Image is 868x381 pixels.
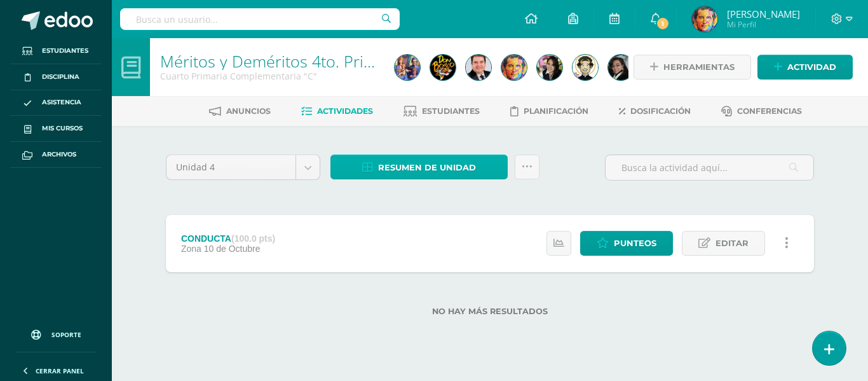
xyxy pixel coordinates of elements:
[15,317,97,349] a: Soporte
[42,123,83,134] span: Mis cursos
[51,330,81,339] span: Soporte
[160,70,379,82] div: Cuarto Primaria Complementaria 'C'
[42,97,81,107] span: Asistencia
[573,55,598,80] img: cec87810e7b0876db6346626e4ad5e30.png
[757,55,853,80] a: Actividad
[378,156,476,179] span: Resumen de unidad
[614,232,656,255] span: Punteos
[510,101,588,121] a: Planificación
[608,55,634,80] img: e602cc58a41d4ad1c6372315f6095ebf.png
[422,106,480,116] span: Estudiantes
[727,19,800,30] span: Mi Perfil
[630,106,691,116] span: Dosificación
[226,106,271,116] span: Anuncios
[10,90,102,116] a: Asistencia
[10,116,102,142] a: Mis cursos
[656,17,670,31] span: 1
[606,155,813,180] input: Busca la actividad aquí...
[524,106,588,116] span: Planificación
[663,55,735,79] span: Herramientas
[42,149,76,160] span: Archivos
[395,55,420,80] img: 7bd55ac0c36ce47889d24abe3c1e3425.png
[330,155,508,179] a: Resumen de unidad
[10,64,102,90] a: Disciplina
[715,232,749,255] span: Editar
[10,142,102,168] a: Archivos
[204,244,261,254] span: 10 de Octubre
[501,55,527,80] img: 6189efe1154869782297a4f5131f6e1d.png
[537,55,562,80] img: 47fbbcbd1c9a7716bb8cb4b126b93520.png
[634,55,751,80] a: Herramientas
[10,38,102,64] a: Estudiantes
[120,8,400,30] input: Busca un usuario...
[580,231,673,256] a: Punteos
[181,233,275,244] div: CONDUCTA
[403,101,480,121] a: Estudiantes
[727,8,800,20] span: [PERSON_NAME]
[209,101,271,121] a: Anuncios
[317,106,373,116] span: Actividades
[42,46,88,56] span: Estudiantes
[430,55,456,80] img: e848a06d305063da6e408c2e705eb510.png
[787,55,836,79] span: Actividad
[466,55,491,80] img: af1a872015daedc149f5fcb991658e4f.png
[36,366,84,375] span: Cerrar panel
[619,101,691,121] a: Dosificación
[692,6,717,32] img: 6189efe1154869782297a4f5131f6e1d.png
[721,101,802,121] a: Conferencias
[42,72,79,82] span: Disciplina
[166,307,814,316] label: No hay más resultados
[160,52,379,70] h1: Méritos y Deméritos 4to. Primaria ¨C¨
[181,244,201,254] span: Zona
[176,155,286,179] span: Unidad 4
[231,233,275,244] strong: (100.0 pts)
[737,106,802,116] span: Conferencias
[166,155,320,179] a: Unidad 4
[301,101,373,121] a: Actividades
[160,50,438,72] a: Méritos y Deméritos 4to. Primaria ¨C¨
